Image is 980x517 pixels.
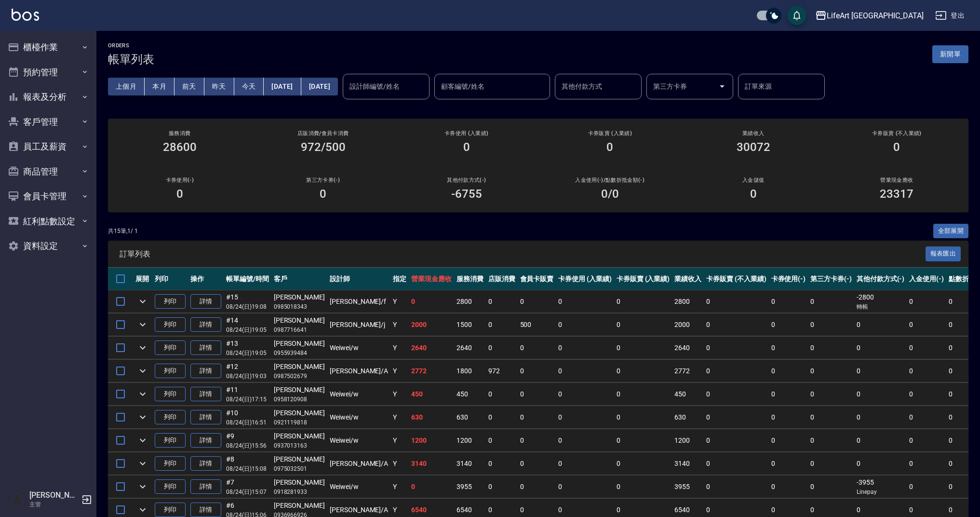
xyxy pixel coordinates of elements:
[190,387,221,402] a: 詳情
[556,268,614,290] th: 卡券使用 (入業績)
[409,290,454,313] td: 0
[327,406,390,429] td: Weiwei /w
[155,433,186,448] button: 列印
[135,456,150,471] button: expand row
[190,479,221,494] a: 詳情
[704,337,768,359] td: 0
[486,429,518,452] td: 0
[808,313,854,336] td: 0
[854,476,907,498] td: -3955
[907,337,946,359] td: 0
[556,429,614,452] td: 0
[135,410,150,424] button: expand row
[274,488,325,496] p: 0918281933
[704,452,768,475] td: 0
[463,140,470,154] h3: 0
[274,339,325,349] div: [PERSON_NAME]
[390,268,409,290] th: 指定
[614,360,672,382] td: 0
[454,337,486,359] td: 2640
[29,500,79,509] p: 主管
[188,268,224,290] th: 操作
[556,476,614,498] td: 0
[769,313,808,336] td: 0
[155,410,186,425] button: 列印
[409,452,454,475] td: 3140
[190,340,221,355] a: 詳情
[907,268,946,290] th: 入金使用(-)
[145,78,175,95] button: 本月
[556,313,614,336] td: 0
[854,290,907,313] td: -2800
[454,429,486,452] td: 1200
[672,429,704,452] td: 1200
[750,187,757,201] h3: 0
[274,385,325,395] div: [PERSON_NAME]
[264,78,301,95] button: [DATE]
[454,268,486,290] th: 服務消費
[224,452,271,475] td: #8
[274,292,325,302] div: [PERSON_NAME]
[327,476,390,498] td: Weiwei /w
[327,429,390,452] td: Weiwei /w
[224,313,271,336] td: #14
[614,452,672,475] td: 0
[486,313,518,336] td: 0
[327,313,390,336] td: [PERSON_NAME] /j
[163,140,197,154] h3: 28600
[274,349,325,357] p: 0955939484
[224,360,271,382] td: #12
[135,387,150,401] button: expand row
[274,395,325,404] p: 0958120908
[556,290,614,313] td: 0
[327,360,390,382] td: [PERSON_NAME] /A
[176,187,183,201] h3: 0
[327,452,390,475] td: [PERSON_NAME] /A
[409,360,454,382] td: 2772
[4,184,93,209] button: 會員卡管理
[606,140,613,154] h3: 0
[808,290,854,313] td: 0
[486,406,518,429] td: 0
[155,340,186,355] button: 列印
[518,476,556,498] td: 0
[4,109,93,135] button: 客戶管理
[224,337,271,359] td: #13
[108,227,138,235] p: 共 15 筆, 1 / 1
[893,140,900,154] h3: 0
[190,433,221,448] a: 詳情
[672,268,704,290] th: 業績收入
[854,406,907,429] td: 0
[155,479,186,494] button: 列印
[518,360,556,382] td: 0
[224,406,271,429] td: #10
[614,290,672,313] td: 0
[133,268,152,290] th: 展開
[907,360,946,382] td: 0
[409,383,454,406] td: 450
[175,78,204,95] button: 前天
[135,294,150,309] button: expand row
[704,406,768,429] td: 0
[451,187,482,201] h3: -6755
[808,383,854,406] td: 0
[155,387,186,402] button: 列印
[274,315,325,326] div: [PERSON_NAME]
[769,429,808,452] td: 0
[226,464,269,473] p: 08/24 (日) 15:08
[854,360,907,382] td: 0
[409,313,454,336] td: 2000
[454,360,486,382] td: 1800
[704,429,768,452] td: 0
[274,418,325,427] p: 0921119818
[390,383,409,406] td: Y
[274,431,325,441] div: [PERSON_NAME]
[135,479,150,494] button: expand row
[390,313,409,336] td: Y
[454,452,486,475] td: 3140
[556,383,614,406] td: 0
[854,383,907,406] td: 0
[808,476,854,498] td: 0
[614,313,672,336] td: 0
[390,476,409,498] td: Y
